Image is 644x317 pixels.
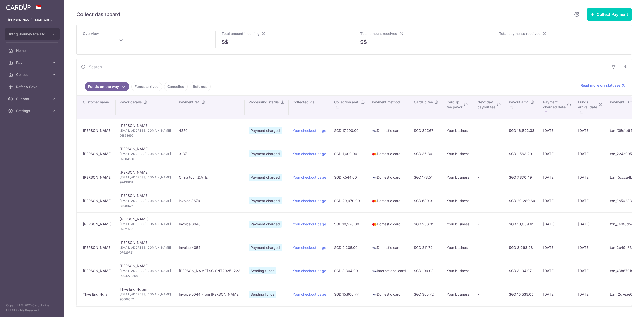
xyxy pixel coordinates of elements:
td: [DATE] [574,212,606,236]
span: Payment charged [249,197,282,204]
td: SGD 109.03 [410,259,442,283]
a: Funds arrived [131,82,162,91]
span: Payment charged [249,174,282,181]
span: [EMAIL_ADDRESS][DOMAIN_NAME] [120,245,171,250]
span: Payment charged date [543,100,566,110]
td: [DATE] [539,189,574,212]
div: SGD 29,280.69 [509,198,535,203]
span: CardUp fee [414,100,433,105]
span: 97629721 [120,250,171,255]
td: [DATE] [539,236,574,259]
span: [EMAIL_ADDRESS][DOMAIN_NAME] [120,268,171,273]
div: [PERSON_NAME] [83,245,112,250]
span: Processing status [249,100,279,105]
span: CardUp fee payor [447,100,462,110]
span: Next day payout fee [477,100,495,110]
a: Your checkout page [293,199,326,203]
th: Payment method [368,96,410,119]
img: CardUp [6,4,31,10]
a: Your checkout page [293,128,326,133]
img: visa-sm-192604c4577d2d35970c8ed26b86981c2741ebd56154ab54ad91a526f0f24972.png [372,269,377,274]
img: visa-sm-192604c4577d2d35970c8ed26b86981c2741ebd56154ab54ad91a526f0f24972.png [372,245,377,250]
td: SGD 1,600.00 [330,142,368,166]
td: Domestic card [368,119,410,142]
span: Total amount received [360,31,397,36]
div: SGD 1,563.20 [509,151,535,156]
th: Next daypayout fee [473,96,505,119]
td: [DATE] [539,212,574,236]
span: [EMAIL_ADDRESS][DOMAIN_NAME] [120,128,171,133]
a: Your checkout page [293,292,326,296]
td: SGD 397.67 [410,119,442,142]
a: Cancelled [164,82,188,91]
a: Read more on statuses [581,83,626,88]
span: Overview [83,31,99,36]
span: 96669652 [120,297,171,302]
th: CardUp fee [410,96,442,119]
td: Your business [442,283,473,306]
th: Collected via [289,96,330,119]
td: - [473,166,505,189]
span: 9294273868 [120,273,171,279]
td: - [473,259,505,283]
span: Collect [16,72,49,77]
td: International card [368,259,410,283]
td: SGD 236.35 [410,212,442,236]
span: Total payments received [499,31,541,36]
td: Your business [442,259,473,283]
td: [DATE] [539,259,574,283]
td: [DATE] [539,166,574,189]
td: - [473,189,505,212]
span: Payment ref. [179,100,200,105]
td: Your business [442,119,473,142]
td: Invoice 3946 [175,212,245,236]
td: SGD 3,304.00 [330,259,368,283]
h5: Collect dashboard [76,10,120,18]
a: Your checkout page [293,245,326,250]
span: Payment charged [249,150,282,157]
span: [EMAIL_ADDRESS][DOMAIN_NAME] [120,151,171,156]
input: Search [77,59,608,75]
td: 4250 [175,119,245,142]
td: Your business [442,212,473,236]
p: [PERSON_NAME][EMAIL_ADDRESS][DOMAIN_NAME] [8,18,56,23]
button: Intriq Journey Pte Ltd [5,28,60,40]
td: Domestic card [368,236,410,259]
div: Thye Eng Ngiam [83,292,112,297]
td: Domestic card [368,283,410,306]
div: [PERSON_NAME] [83,128,112,133]
td: SGD 15,900.77 [330,283,368,306]
th: Payment ref. [175,96,245,119]
th: Customer name [77,96,116,119]
a: Your checkout page [293,222,326,226]
span: Home [16,48,49,53]
td: Invoice 5044 From [PERSON_NAME] [175,283,245,306]
div: SGD 7,370.49 [509,175,535,180]
img: mastercard-sm-87a3fd1e0bddd137fecb07648320f44c262e2538e7db6024463105ddbc961eb2.png [372,152,377,157]
td: Your business [442,142,473,166]
img: visa-sm-192604c4577d2d35970c8ed26b86981c2741ebd56154ab54ad91a526f0f24972.png [372,175,377,180]
span: Payment charged [249,127,282,134]
span: Sending funds [249,267,276,274]
td: - [473,236,505,259]
td: [PERSON_NAME] [116,119,175,142]
a: Your checkout page [293,152,326,156]
img: visa-sm-192604c4577d2d35970c8ed26b86981c2741ebd56154ab54ad91a526f0f24972.png [372,128,377,133]
td: [DATE] [539,142,574,166]
span: Collection amt. [334,100,359,105]
td: SGD 7,544.00 [330,166,368,189]
span: [EMAIL_ADDRESS][DOMAIN_NAME] [120,292,171,297]
td: [PERSON_NAME] [116,166,175,189]
th: Collection amt. : activate to sort column ascending [330,96,368,119]
td: [DATE] [574,166,606,189]
span: Payment charged [249,221,282,228]
td: Your business [442,236,473,259]
td: SGD 173.51 [410,166,442,189]
td: [PERSON_NAME] [116,259,175,283]
div: SGD 10,039.65 [509,222,535,227]
span: Read more on statuses [581,83,621,88]
th: Paymentcharged date : activate to sort column ascending [539,96,574,119]
td: - [473,119,505,142]
td: [PERSON_NAME] [116,212,175,236]
span: S$ [222,38,228,46]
